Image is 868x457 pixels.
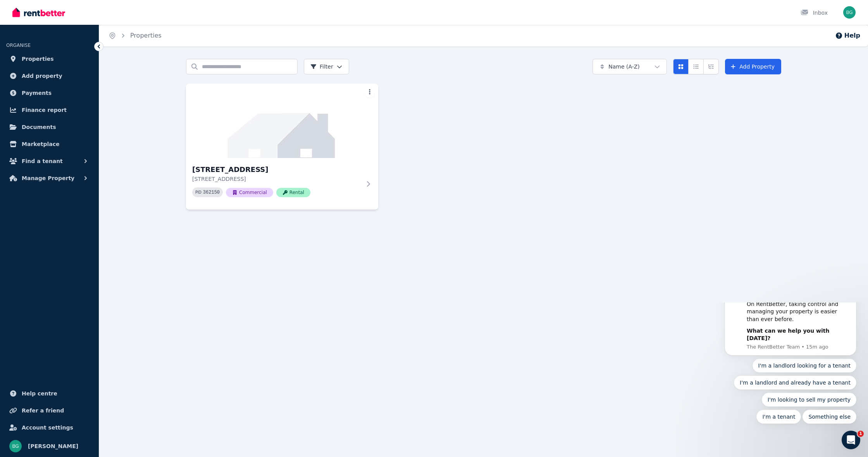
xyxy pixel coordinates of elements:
[6,43,31,48] span: ORGANISE
[22,71,62,81] span: Add property
[6,51,93,67] a: Properties
[12,7,65,18] img: RentBetter
[90,107,143,121] button: Quick reply: Something else
[703,59,719,74] button: Expanded list view
[364,87,375,98] button: More options
[22,389,57,398] span: Help centre
[34,25,116,39] b: What can we help you with [DATE]?
[6,119,93,135] a: Documents
[6,136,93,152] a: Marketplace
[192,175,361,183] p: [STREET_ADDRESS]
[673,59,689,74] button: Card view
[226,188,273,197] span: Commercial
[801,9,828,17] div: Inbox
[6,153,93,169] button: Find a tenant
[203,190,220,195] code: 362150
[22,156,63,166] span: Find a tenant
[22,406,64,415] span: Refer a friend
[6,170,93,186] button: Manage Property
[192,164,361,175] h3: [STREET_ADDRESS]
[12,56,143,121] div: Quick reply options
[6,85,93,101] a: Payments
[6,102,93,118] a: Finance report
[21,73,143,87] button: Quick reply: I'm a landlord and already have a tenant
[22,139,59,149] span: Marketplace
[49,90,143,104] button: Quick reply: I'm looking to sell my property
[195,190,201,194] small: PID
[858,431,864,437] span: 1
[725,59,781,74] a: Add Property
[40,56,144,70] button: Quick reply: I'm a landlord looking for a tenant
[43,107,88,121] button: Quick reply: I'm a tenant
[186,84,378,158] img: 193 Clovelly Rd, Randwick
[22,122,56,132] span: Documents
[673,59,719,74] div: View options
[22,54,54,64] span: Properties
[99,25,171,46] nav: Breadcrumb
[843,6,856,19] img: Belle Gibson
[22,423,73,432] span: Account settings
[6,386,93,401] a: Help centre
[22,174,74,183] span: Manage Property
[130,32,162,39] a: Properties
[592,59,667,74] button: Name (A-Z)
[688,59,704,74] button: Compact list view
[34,41,138,48] p: Message from The RentBetter Team, sent 15m ago
[22,105,67,115] span: Finance report
[28,442,78,451] span: [PERSON_NAME]
[276,188,310,197] span: Rental
[835,31,860,40] button: Help
[608,63,640,70] span: Name (A-Z)
[9,440,22,452] img: Belle Gibson
[6,420,93,435] a: Account settings
[310,63,333,70] span: Filter
[713,302,868,436] iframe: Intercom notifications message
[6,68,93,84] a: Add property
[186,84,378,210] a: 193 Clovelly Rd, Randwick[STREET_ADDRESS][STREET_ADDRESS]PID 362150CommercialRental
[842,431,860,449] iframe: Intercom live chat
[6,403,93,418] a: Refer a friend
[22,88,52,98] span: Payments
[304,59,349,74] button: Filter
